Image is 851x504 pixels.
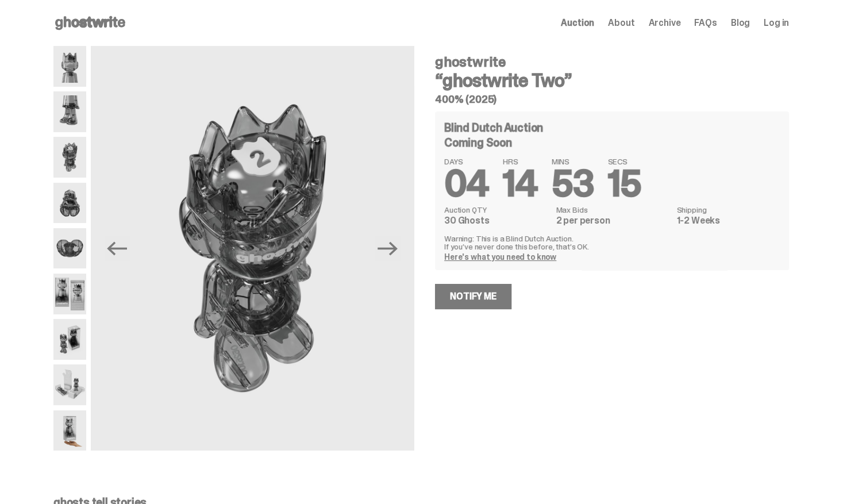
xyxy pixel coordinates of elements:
[444,216,549,225] dd: 30 Ghosts
[556,206,669,214] dt: Max Bids
[435,55,789,69] h4: ghostwrite
[435,94,789,105] h5: 400% (2025)
[53,274,86,314] img: ghostwrite_Two_Media_10.png
[53,319,86,360] img: ghostwrite_Two_Media_11.png
[90,46,414,451] img: ghostwrite_Two_Media_5.png
[53,228,86,269] img: ghostwrite_Two_Media_8.png
[444,137,780,148] div: Coming Soon
[608,18,634,28] a: About
[556,216,669,225] dd: 2 per person
[435,284,511,309] a: Notify Me
[561,18,594,28] a: Auction
[503,157,538,166] span: HRS
[677,216,780,225] dd: 1-2 Weeks
[444,234,780,251] p: Warning: This is a Blind Dutch Auction. If you’ve never done this before, that’s OK.
[677,206,780,214] dt: Shipping
[53,46,86,87] img: ghostwrite_Two_Media_1.png
[444,160,489,207] span: 04
[731,18,750,28] a: Blog
[648,18,680,28] a: Archive
[375,236,401,261] button: Next
[435,71,789,90] h3: “ghostwrite Two”
[764,18,789,28] a: Log in
[444,252,556,262] a: Here's what you need to know
[694,18,717,28] a: FAQs
[53,91,86,132] img: ghostwrite_Two_Media_3.png
[105,236,130,261] button: Previous
[444,122,543,133] h4: Blind Dutch Auction
[552,160,594,207] span: 53
[53,183,86,224] img: ghostwrite_Two_Media_6.png
[503,160,538,207] span: 14
[552,157,594,166] span: MINS
[53,410,86,451] img: ghostwrite_Two_Media_14.png
[607,160,641,207] span: 15
[414,46,738,451] img: ghostwrite_Two_Media_6.png
[53,137,86,178] img: ghostwrite_Two_Media_5.png
[607,157,641,166] span: SECS
[53,364,86,405] img: ghostwrite_Two_Media_13.png
[444,157,489,166] span: DAYS
[444,206,549,214] dt: Auction QTY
